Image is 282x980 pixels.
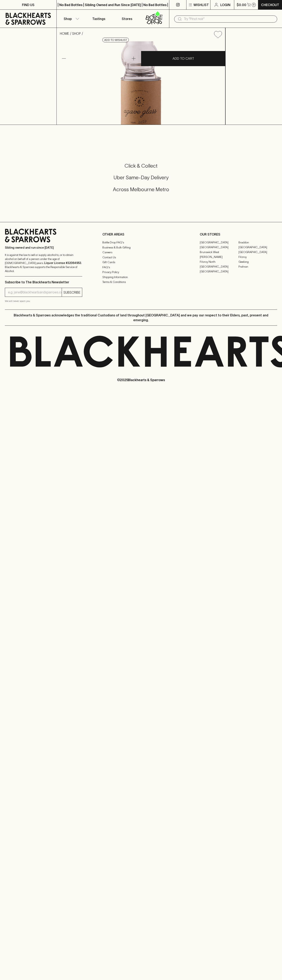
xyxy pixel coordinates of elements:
[238,259,277,264] a: Geelong
[8,313,274,322] p: Blackhearts & Sparrows acknowledges the traditional Custodians of land throughout [GEOGRAPHIC_DAT...
[184,16,274,22] input: Try "Pinot noir"
[200,245,238,250] a: [GEOGRAPHIC_DATA]
[102,260,180,265] a: Gift Cards
[237,2,246,7] p: $0.00
[102,38,129,42] button: Add to wishlist
[72,32,81,35] a: SHOP
[200,240,238,245] a: [GEOGRAPHIC_DATA]
[102,280,180,285] a: Terms & Conditions
[44,261,81,265] strong: Liquor License #32064953
[200,250,238,254] a: Brunswick West
[200,259,238,264] a: Fitzroy North
[102,255,180,260] a: Contact Us
[64,16,72,21] p: Shop
[253,4,255,6] p: 0
[5,146,277,214] div: Call to action block
[5,163,277,169] h5: Click & Collect
[57,41,225,125] img: 17109.png
[63,290,80,295] p: SUBSCRIBE
[102,232,180,237] p: OTHER AREAS
[5,280,82,285] p: Subscribe to The Blackhearts Newsletter
[122,16,132,21] p: Stores
[200,232,277,237] p: OUR STORES
[200,269,238,274] a: [GEOGRAPHIC_DATA]
[220,2,230,7] p: Login
[261,2,279,7] p: Checkout
[141,51,225,66] button: ADD TO CART
[5,246,82,250] p: Sibling owned and run since [DATE]
[5,174,277,181] h5: Uber Same-Day Delivery
[92,16,105,21] p: Tastings
[85,10,113,28] a: Tastings
[102,265,180,270] a: FAQ's
[194,2,209,7] p: Wishlist
[102,270,180,275] a: Privacy Policy
[102,250,180,255] a: Careers
[22,2,34,7] p: FIND US
[200,254,238,259] a: [PERSON_NAME]
[102,245,180,250] a: Business & Bulk Gifting
[238,245,277,250] a: [GEOGRAPHIC_DATA]
[60,32,69,35] a: HOME
[238,254,277,259] a: Fitzroy
[62,288,82,297] button: SUBSCRIBE
[57,10,85,28] button: Shop
[102,275,180,279] a: Shipping Information
[200,264,238,269] a: [GEOGRAPHIC_DATA]
[5,253,82,273] p: It is against the law to sell or supply alcohol to, or to obtain alcohol on behalf of a person un...
[238,240,277,245] a: Braddon
[238,250,277,254] a: [GEOGRAPHIC_DATA]
[113,10,141,28] a: Stores
[173,56,194,61] p: ADD TO CART
[212,29,224,40] button: Add to wishlist
[5,299,82,303] p: We will never spam you
[5,186,277,193] h5: Across Melbourne Metro
[8,289,62,296] input: e.g. jane@blackheartsandsparrows.com.au
[102,240,180,245] a: Bottle Drop FAQ's
[238,264,277,269] a: Prahran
